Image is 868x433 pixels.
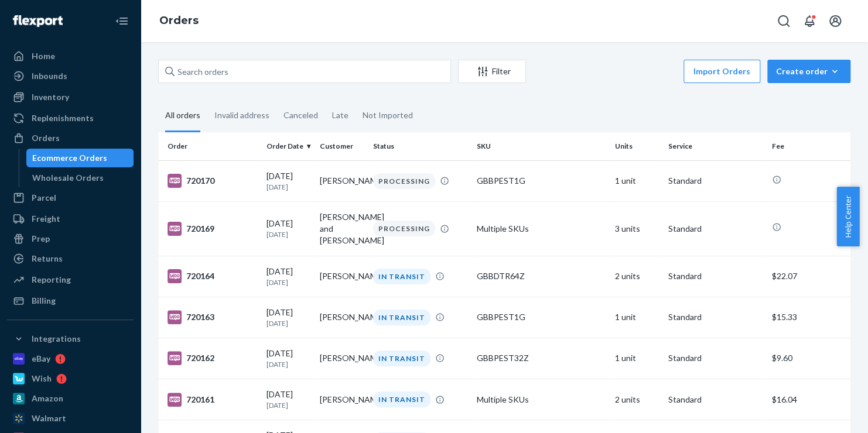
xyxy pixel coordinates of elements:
p: Standard [668,175,763,187]
button: Filter [458,60,526,83]
button: Integrations [7,329,134,348]
td: [PERSON_NAME] [315,160,368,201]
div: Wholesale Orders [32,172,104,184]
a: Wish [7,369,134,388]
p: [DATE] [266,229,310,239]
th: Service [664,132,767,160]
div: Ecommerce Orders [32,152,107,164]
div: All orders [165,100,200,132]
div: Returns [32,253,63,264]
p: Standard [668,394,763,405]
div: GBBDTR64Z [477,270,606,282]
td: $22.07 [767,256,850,297]
a: Inventory [7,88,134,106]
div: Integrations [32,333,81,345]
td: [PERSON_NAME] [315,256,368,297]
div: Prep [32,233,50,245]
div: [DATE] [266,218,310,239]
div: [DATE] [266,266,310,287]
img: Flexport logo [13,15,63,27]
td: 1 unit [610,297,664,338]
div: [DATE] [266,348,310,369]
button: Open notifications [798,9,821,33]
div: Billing [32,295,56,307]
td: 3 units [610,201,664,256]
p: [DATE] [266,277,310,287]
div: PROCESSING [373,173,435,189]
div: Parcel [32,192,56,204]
td: Multiple SKUs [472,379,610,420]
a: Returns [7,249,134,268]
div: [DATE] [266,170,310,192]
td: $16.04 [767,379,850,420]
th: Order Date [262,132,315,160]
button: Close Navigation [110,9,134,33]
a: Prep [7,229,134,248]
th: SKU [472,132,610,160]
input: Search orders [158,60,451,83]
td: Multiple SKUs [472,201,610,256]
div: 720169 [168,222,257,236]
div: Home [32,50,55,62]
a: Billing [7,291,134,310]
p: Standard [668,270,763,282]
button: Create order [767,60,850,83]
div: 720161 [168,393,257,407]
button: Help Center [836,187,859,246]
div: Invalid address [214,100,269,130]
div: Reporting [32,274,71,286]
div: Customer [320,141,364,151]
p: [DATE] [266,400,310,410]
a: Wholesale Orders [26,169,134,187]
a: Inbounds [7,67,134,85]
a: Orders [7,129,134,147]
div: eBay [32,353,50,365]
div: GBBPEST32Z [477,352,606,364]
div: Not Imported [363,100,413,130]
div: Inventory [32,91,69,103]
div: 720162 [168,351,257,365]
td: $9.60 [767,338,850,379]
a: Orders [159,14,199,27]
button: Open account menu [823,9,847,33]
div: IN TRANSIT [373,391,430,407]
div: PROCESSING [373,221,435,236]
div: Amazon [32,393,63,404]
div: IN TRANSIT [373,310,430,325]
div: GBBPEST1G [477,175,606,187]
div: Canceled [283,100,318,130]
div: 720163 [168,310,257,324]
a: Freight [7,209,134,228]
div: Replenishments [32,112,94,124]
div: Wish [32,373,52,384]
th: Fee [767,132,850,160]
p: Standard [668,352,763,364]
td: [PERSON_NAME] and [PERSON_NAME] [315,201,368,256]
td: 2 units [610,256,664,297]
td: $15.33 [767,297,850,338]
p: Standard [668,223,763,235]
a: Ecommerce Orders [26,149,134,167]
td: [PERSON_NAME] [315,297,368,338]
p: Standard [668,311,763,323]
td: [PERSON_NAME] [315,379,368,420]
a: Home [7,47,134,66]
th: Status [368,132,472,160]
p: [DATE] [266,318,310,328]
th: Order [158,132,262,160]
p: [DATE] [266,359,310,369]
div: [DATE] [266,307,310,328]
div: 720164 [168,269,257,283]
a: Walmart [7,409,134,428]
button: Open Search Box [772,9,795,33]
td: [PERSON_NAME] [315,338,368,379]
div: Walmart [32,413,66,424]
div: Late [332,100,348,130]
button: Import Orders [684,60,760,83]
a: Reporting [7,270,134,289]
div: Filter [459,66,525,77]
a: Parcel [7,188,134,207]
div: [DATE] [266,389,310,410]
a: eBay [7,349,134,368]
